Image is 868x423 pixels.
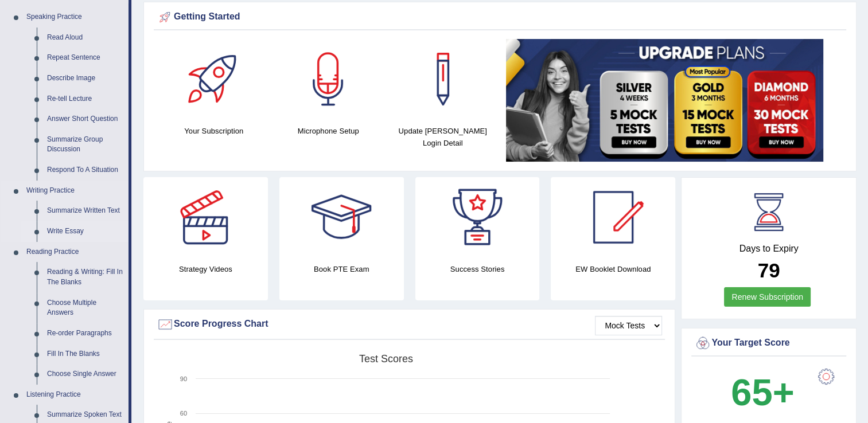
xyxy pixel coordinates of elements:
[42,262,129,292] a: Reading & Writing: Fill In The Blanks
[279,263,404,275] h4: Book PTE Exam
[180,375,187,382] text: 90
[162,125,266,137] h4: Your Subscription
[42,221,129,242] a: Write Essay
[180,410,187,417] text: 60
[21,181,129,201] a: Writing Practice
[42,68,129,89] a: Describe Image
[42,109,129,130] a: Answer Short Question
[42,293,129,323] a: Choose Multiple Answers
[415,263,540,275] h4: Success Stories
[551,263,675,275] h4: EW Booklet Download
[157,9,843,26] div: Getting Started
[391,125,495,149] h4: Update [PERSON_NAME] Login Detail
[157,316,662,333] div: Score Progress Chart
[694,244,843,254] h4: Days to Expiry
[506,39,823,162] img: small5.jpg
[42,364,129,385] a: Choose Single Answer
[21,242,129,263] a: Reading Practice
[724,287,811,307] a: Renew Subscription
[143,263,268,275] h4: Strategy Videos
[42,160,129,181] a: Respond To A Situation
[758,259,780,281] b: 79
[42,344,129,365] a: Fill In The Blanks
[21,7,129,28] a: Speaking Practice
[277,125,380,137] h4: Microphone Setup
[42,28,129,48] a: Read Aloud
[731,371,794,413] b: 65+
[694,335,843,352] div: Your Target Score
[21,385,129,405] a: Listening Practice
[359,353,413,365] tspan: Test scores
[42,201,129,221] a: Summarize Written Text
[42,89,129,109] a: Re-tell Lecture
[42,130,129,160] a: Summarize Group Discussion
[42,48,129,68] a: Repeat Sentence
[42,323,129,344] a: Re-order Paragraphs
